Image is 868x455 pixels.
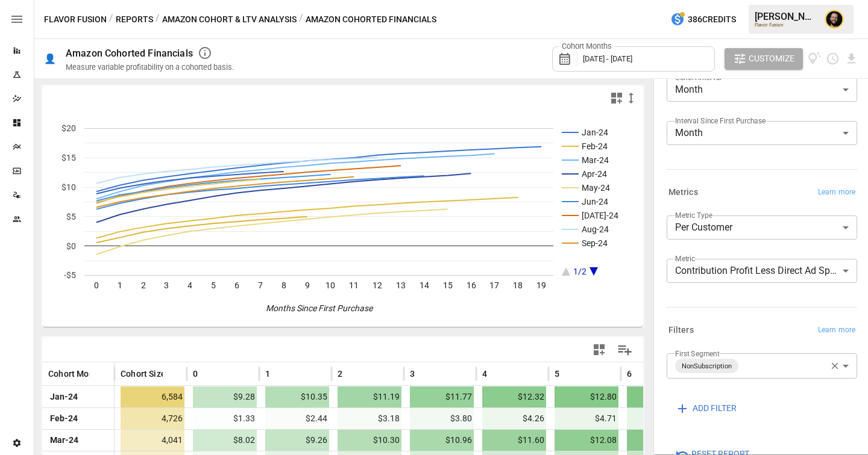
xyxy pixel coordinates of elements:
[211,280,216,290] text: 5
[582,128,608,137] text: Jan-24
[555,386,618,407] span: $12.80
[818,324,855,336] span: Learn more
[675,348,720,359] label: First Segment
[675,253,695,264] label: Metric
[808,48,822,70] button: View documentation
[667,215,857,240] div: Per Customer
[344,365,360,382] button: Sort
[193,408,257,429] span: $1.33
[299,12,303,27] div: /
[667,259,857,283] div: Contribution Profit Less Direct Ad Spend
[396,280,406,290] text: 13
[725,48,803,70] button: Customize
[688,12,736,27] span: 386 Credits
[141,280,146,290] text: 2
[121,368,166,380] span: Cohort Size
[513,280,523,290] text: 18
[44,12,107,27] button: Flavor Fusion
[582,141,608,151] text: Feb-24
[675,72,722,82] label: Cohort Interval
[338,386,401,407] span: $11.19
[844,52,858,66] button: Download report
[482,430,546,451] span: $11.60
[373,280,382,290] text: 12
[44,53,56,64] div: 👤
[66,48,193,59] div: Amazon Cohorted Financials
[410,386,474,407] span: $11.77
[410,368,415,380] span: 3
[555,368,559,380] span: 5
[410,408,474,429] span: $3.80
[755,22,817,28] div: Flavor Fusion
[826,52,840,66] button: Schedule report
[61,123,76,133] text: $20
[749,51,794,66] span: Customize
[64,270,76,280] text: -$5
[825,10,844,29] img: Ciaran Nugent
[667,398,745,419] button: ADD FILTER
[42,110,643,327] svg: A chart.
[818,187,855,199] span: Learn more
[573,267,587,276] text: 1/2
[338,430,401,451] span: $10.30
[668,186,698,199] h6: Metrics
[627,408,691,429] span: $5.19
[582,238,608,248] text: Sep-24
[559,41,615,52] label: Cohort Months
[156,12,160,27] div: /
[410,430,474,451] span: $10.96
[121,408,184,429] span: 4,726
[48,408,80,429] span: Feb-24
[755,11,817,22] div: [PERSON_NAME]
[420,280,429,290] text: 14
[338,408,401,429] span: $3.18
[164,280,169,290] text: 3
[271,365,288,382] button: Sort
[121,386,184,407] span: 6,584
[665,8,741,31] button: 386Credits
[265,368,270,380] span: 1
[66,63,234,72] div: Measure variable profitability on a cohorted basis.
[91,365,108,382] button: Sort
[677,359,737,373] span: NonSubscription
[48,386,80,407] span: Jan-24
[583,54,632,63] span: [DATE] - [DATE]
[489,280,499,290] text: 17
[338,368,342,380] span: 2
[193,368,198,380] span: 0
[234,280,239,290] text: 6
[109,12,113,27] div: /
[667,78,857,102] div: Month
[582,197,608,206] text: Jun-24
[582,183,610,193] text: May-24
[627,368,632,380] span: 6
[94,280,99,290] text: 0
[265,408,329,429] span: $2.44
[193,386,257,407] span: $9.28
[258,280,263,290] text: 7
[118,280,122,290] text: 1
[193,430,257,451] span: $8.02
[611,336,638,364] button: Manage Columns
[116,12,153,27] button: Reports
[48,368,102,380] span: Cohort Month
[482,386,546,407] span: $12.32
[482,408,546,429] span: $4.26
[627,386,691,407] span: $13.30
[536,280,546,290] text: 19
[325,280,335,290] text: 10
[265,430,329,451] span: $9.26
[416,365,433,382] button: Sort
[48,430,80,451] span: Mar-24
[488,365,505,382] button: Sort
[187,280,192,290] text: 4
[265,386,329,407] span: $10.35
[162,12,297,27] button: Amazon Cohort & LTV Analysis
[582,169,607,179] text: Apr-24
[675,116,766,126] label: Interval Since First Purchase
[667,121,857,145] div: Month
[349,280,359,290] text: 11
[61,153,76,162] text: $15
